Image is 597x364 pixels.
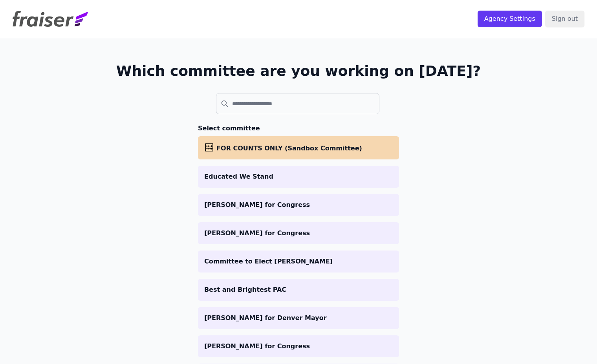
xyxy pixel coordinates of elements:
[198,166,399,188] a: Educated We Stand
[204,229,393,238] p: [PERSON_NAME] for Congress
[13,11,88,27] img: Fraiser Logo
[204,285,393,294] p: Best and Brightest PAC
[478,11,542,27] input: Agency Settings
[198,251,399,273] a: Committee to Elect [PERSON_NAME]
[545,11,584,27] input: Sign out
[198,222,399,244] a: [PERSON_NAME] for Congress
[204,342,393,351] p: [PERSON_NAME] for Congress
[204,313,393,323] p: [PERSON_NAME] for Denver Mayor
[198,136,399,159] a: FOR COUNTS ONLY (Sandbox Committee)
[198,279,399,301] a: Best and Brightest PAC
[198,335,399,357] a: [PERSON_NAME] for Congress
[198,124,399,133] h3: Select committee
[204,257,393,266] p: Committee to Elect [PERSON_NAME]
[198,307,399,329] a: [PERSON_NAME] for Denver Mayor
[116,63,481,79] h1: Which committee are you working on [DATE]?
[198,194,399,216] a: [PERSON_NAME] for Congress
[204,200,393,210] p: [PERSON_NAME] for Congress
[204,172,393,181] p: Educated We Stand
[216,145,362,152] span: FOR COUNTS ONLY (Sandbox Committee)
